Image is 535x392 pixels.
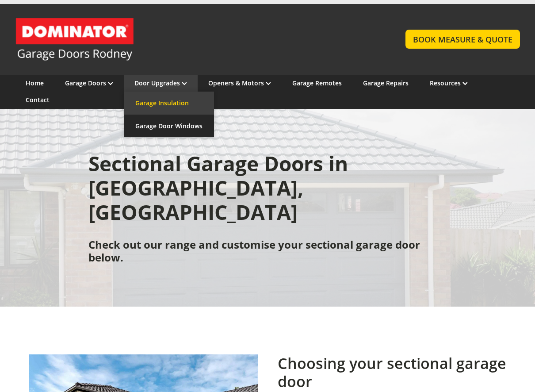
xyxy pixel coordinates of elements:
a: Garage Remotes [292,79,342,87]
a: Door Upgrades [134,79,187,87]
strong: Check out our range and customise your sectional garage door below. [88,237,420,265]
a: Home [26,79,44,87]
a: Resources [430,79,468,87]
a: BOOK MEASURE & QUOTE [405,30,520,49]
a: Garage Door Windows [124,115,214,138]
h2: Choosing your sectional garage door [278,354,507,391]
a: Garage Doors [65,79,113,87]
a: Garage Insulation [124,92,214,115]
h1: Sectional Garage Doors in [GEOGRAPHIC_DATA], [GEOGRAPHIC_DATA] [88,151,447,225]
a: Contact [26,96,50,104]
a: Garage Door and Secure Access Solutions homepage [15,17,388,61]
a: Garage Repairs [363,79,409,87]
a: Openers & Motors [208,79,271,87]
